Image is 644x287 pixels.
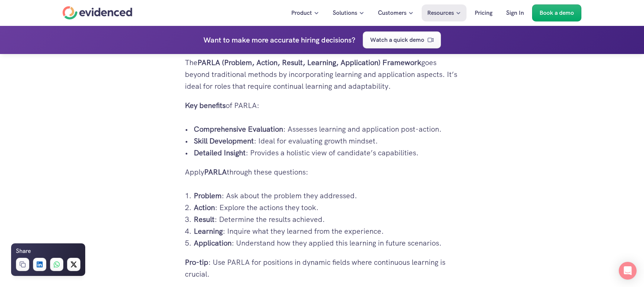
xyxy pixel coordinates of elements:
[194,237,459,249] p: : Understand how they applied this learning in future scenarios.
[540,8,574,18] p: Book a demo
[506,8,524,18] p: Sign In
[185,99,459,111] p: of PARLA:
[194,147,459,159] p: : Provides a holistic view of candidate’s capabilities.
[194,226,223,236] strong: Learning
[194,202,459,213] p: : Explore the actions they took.
[185,256,459,280] p: : Use PARLA for positions in dynamic fields where continuous learning is crucial.
[194,124,283,134] strong: Comprehensive Evaluation
[194,190,459,202] p: : Ask about the problem they addressed.
[370,35,424,45] p: Watch a quick demo
[194,215,215,224] strong: Result
[185,101,226,110] strong: Key benefits
[194,148,246,158] strong: Detailed Insight
[203,34,355,46] h4: Want to make more accurate hiring decisions?
[333,8,357,18] p: Solutions
[194,136,254,146] strong: Skill Development
[185,57,459,92] p: The goes beyond traditional methods by incorporating learning and application aspects. It’s ideal...
[63,6,132,20] a: Home
[194,225,459,237] p: : Inquire what they learned from the experience.
[475,8,492,18] p: Pricing
[427,8,454,18] p: Resources
[291,8,312,18] p: Product
[194,238,232,248] strong: Application
[194,123,459,135] p: : Assesses learning and application post-action.
[194,135,459,147] p: : Ideal for evaluating growth mindset.
[194,213,459,225] p: : Determine the results achieved.
[194,203,215,212] strong: Action
[185,166,459,178] p: Apply through these questions:
[532,4,581,21] a: Book a demo
[197,58,421,67] strong: PARLA (Problem, Action, Result, Learning, Application) Framework
[16,246,31,256] h6: Share
[378,8,406,18] p: Customers
[363,31,441,48] a: Watch a quick demo
[469,4,498,21] a: Pricing
[185,257,208,267] strong: Pro-tip
[619,262,637,280] div: Open Intercom Messenger
[204,167,227,177] strong: PARLA
[194,191,222,200] strong: Problem
[501,4,530,21] a: Sign In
